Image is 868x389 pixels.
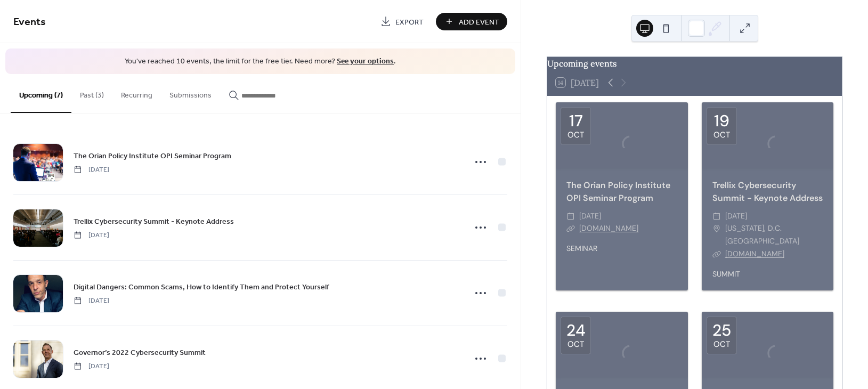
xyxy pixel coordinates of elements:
[579,210,601,223] span: [DATE]
[712,180,823,204] a: Trellix Cybersecurity Summit - Keynote Address
[395,17,424,28] span: Export
[74,281,329,293] a: Digital Dangers: Common Scams, How to Identify Them and Protect Yourself
[712,210,721,223] div: ​
[712,222,721,235] div: ​
[725,222,823,248] span: [US_STATE], D.C. [GEOGRAPHIC_DATA]
[71,74,112,112] button: Past (3)
[74,296,109,305] span: [DATE]
[372,13,432,30] a: Export
[713,341,730,349] div: Oct
[569,113,583,129] div: 17
[702,269,833,280] div: SUMMIT
[11,74,71,113] button: Upcoming (7)
[567,131,584,139] div: Oct
[74,346,206,359] a: Governor’s 2022 Cybersecurity Summit
[13,12,46,33] span: Events
[161,74,220,112] button: Submissions
[74,215,234,228] a: Trellix Cybersecurity Summit - Keynote Address
[566,180,670,204] a: The Orian Policy Institute OPI Seminar Program
[74,281,329,293] span: Digital Dangers: Common Scams, How to Identify Them and Protect Yourself
[714,113,729,129] div: 19
[712,322,731,338] div: 25
[74,165,109,174] span: [DATE]
[725,249,784,258] a: [DOMAIN_NAME]
[566,322,586,338] div: 24
[74,150,231,162] a: The Orian Policy Institute OPI Seminar Program
[337,54,394,69] a: See your options
[74,230,109,240] span: [DATE]
[74,347,206,358] span: Governor’s 2022 Cybersecurity Summit
[74,361,109,371] span: [DATE]
[74,150,231,161] span: The Orian Policy Institute OPI Seminar Program
[712,248,721,261] div: ​
[567,341,584,349] div: Oct
[74,216,234,227] span: Trellix Cybersecurity Summit - Keynote Address
[547,57,842,70] div: Upcoming events
[579,223,638,233] a: [DOMAIN_NAME]
[112,74,161,112] button: Recurring
[566,210,575,223] div: ​
[16,56,505,67] span: You've reached 10 events, the limit for the free tier. Need more? .
[713,131,730,139] div: Oct
[556,243,687,254] div: SEMINAR
[725,210,747,223] span: [DATE]
[566,222,575,235] div: ​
